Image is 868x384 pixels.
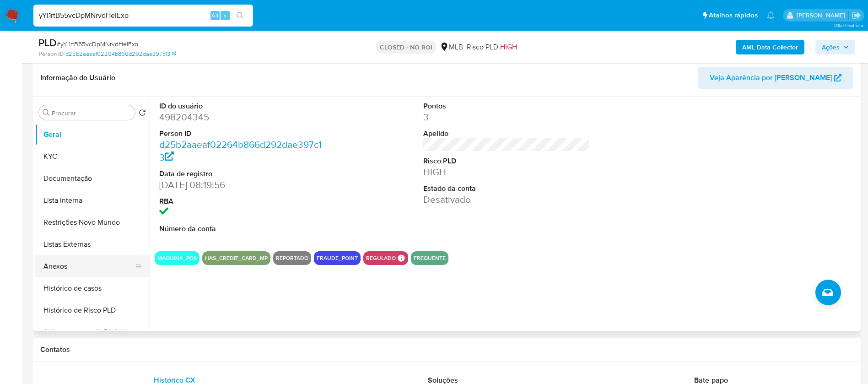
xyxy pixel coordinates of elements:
dd: Desativado [423,193,590,206]
dd: 498204345 [159,111,326,124]
button: Lista Interna [35,189,150,211]
span: 3.157.1-hotfix-5 [834,22,863,29]
span: Atalhos rápidos [709,11,758,20]
button: Retornar ao pedido padrão [139,109,146,119]
button: fraude_point [317,256,358,260]
a: d25b2aaeaf02264b866d292dae397c13 [65,50,176,58]
button: Procurar [43,109,50,116]
button: has_credit_card_mp [205,256,268,260]
a: d25b2aaeaf02264b866d292dae397c13 [159,138,322,164]
p: CLOSED - NO ROI [376,41,436,54]
dt: Risco PLD [423,156,590,166]
dd: [DATE] 08:19:56 [159,178,326,191]
button: Adiantamentos de Dinheiro [35,321,150,343]
dt: Estado da conta [423,184,590,194]
button: Histórico de Risco PLD [35,299,150,321]
input: Pesquise usuários ou casos... [33,10,253,22]
button: Veja Aparência por [PERSON_NAME] [698,67,853,89]
dt: Data de registro [159,169,326,179]
dd: HIGH [423,166,590,178]
span: Risco PLD: [467,42,517,52]
span: Ações [822,40,840,54]
a: Notificações [767,11,775,19]
dt: ID do usuário [159,101,326,111]
dt: Pontos [423,101,590,111]
dt: RBA [159,196,326,206]
h1: Contatos [40,345,853,354]
button: maquina_pos [157,256,197,260]
button: search-icon [231,9,249,22]
button: Listas Externas [35,233,150,255]
dt: Número da conta [159,224,326,234]
dt: Apelido [423,129,590,139]
span: Veja Aparência por [PERSON_NAME] [710,67,832,89]
button: AML Data Collector [736,40,804,54]
b: PLD [38,35,57,50]
b: Person ID [38,50,64,58]
h1: Informação do Usuário [40,73,115,82]
span: s [224,11,226,20]
button: Anexos [35,255,142,277]
button: Ações [815,40,855,54]
button: regulado [366,256,396,260]
a: Sair [852,11,861,20]
dd: - [159,233,326,246]
input: Procurar [52,109,131,117]
span: Alt [211,11,219,20]
button: Histórico de casos [35,277,150,299]
div: MLB [440,42,463,52]
button: reportado [276,256,308,260]
button: Restrições Novo Mundo [35,211,150,233]
p: andreia.almeida@mercadolivre.com [797,11,848,20]
span: # yYl1rtB55vcDpMNrvdHelExo [57,39,138,49]
button: frequente [414,256,446,260]
button: KYC [35,146,150,168]
dd: 3 [423,111,590,124]
button: Documentação [35,168,150,189]
dt: Person ID [159,129,326,139]
span: HIGH [500,42,517,52]
button: Geral [35,124,150,146]
b: AML Data Collector [742,40,798,54]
